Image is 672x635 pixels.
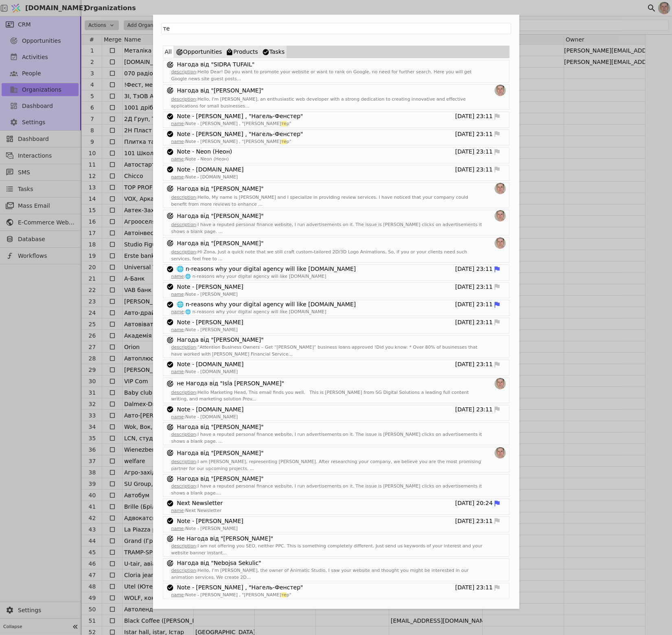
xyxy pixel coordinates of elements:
[163,525,509,532] p: :
[177,379,285,388] a: не Нагода від "Isla [PERSON_NAME]"
[171,432,482,444] span: I have a reputed personal finance website, I run advertisements on it. The issue is [PERSON_NAME]...
[185,274,326,279] span: 🌐 n-reasons why your digital agency will like [DOMAIN_NAME]
[171,345,196,350] u: description
[455,360,493,369] span: [DATE] 23:11
[171,390,196,395] u: description
[171,369,184,374] u: name
[185,139,281,144] span: Note - [PERSON_NAME] , "[PERSON_NAME]
[163,459,509,472] p: :
[185,309,326,314] span: 🌐 n-reasons why your digital agency will like [DOMAIN_NAME]
[163,414,509,421] p: :
[174,46,224,58] button: Opportunities
[171,174,184,180] u: name
[171,274,184,279] u: name
[161,23,511,34] input: Search
[177,318,243,327] a: Note - [PERSON_NAME]
[455,318,493,327] span: [DATE] 23:11
[171,414,184,420] u: name
[185,526,237,531] span: Note - [PERSON_NAME]
[163,174,509,181] p: :
[177,360,244,369] a: Note - [DOMAIN_NAME]
[281,139,287,144] span: те
[495,378,506,389] img: Ро
[177,336,264,344] a: Нагода від "[PERSON_NAME]"
[455,112,493,121] span: [DATE] 23:11
[163,344,509,358] p: :
[171,222,482,234] span: I have a reputed personal finance website, I run advertisements on it. The issue is [PERSON_NAME]...
[171,327,184,332] u: name
[163,121,509,127] p: :
[455,147,493,156] span: [DATE] 23:11
[163,249,509,262] p: :
[185,508,221,513] span: Next Newsletter
[171,69,472,81] span: Hello Dear! Do you want to promote your website or want to rank on Google, no need for further se...
[177,300,356,309] a: 🌐 n-reasons why your digital agency will like [DOMAIN_NAME]
[495,85,506,96] img: Ро
[185,369,238,374] span: Note - [DOMAIN_NAME]
[171,69,196,75] u: description
[281,592,287,598] span: те
[455,300,493,309] span: [DATE] 23:11
[177,559,261,567] a: Нагода від "Nebojsa Sekulic"
[455,499,493,508] span: [DATE] 20:24
[455,165,493,174] span: [DATE] 23:11
[171,483,482,496] span: I have a reputed personal finance website, I run advertisements on it. The issue is [PERSON_NAME]...
[163,483,509,497] p: :
[281,121,287,126] span: те
[455,517,493,525] span: [DATE] 23:11
[171,568,196,573] u: description
[185,174,238,180] span: Note - [DOMAIN_NAME]
[163,309,509,316] p: :
[177,423,264,431] a: Нагода від "[PERSON_NAME]"
[153,15,519,609] div: Global search
[177,583,303,592] a: Note - [PERSON_NAME] , "Нагель-Фенстер"
[455,283,493,291] span: [DATE] 23:11
[495,183,506,194] img: Ро
[171,156,184,162] u: name
[177,147,232,156] a: Note - Neon (Неон)
[171,432,196,437] u: description
[163,138,509,145] p: :
[185,292,237,297] span: Note - [PERSON_NAME]
[171,483,196,489] u: description
[177,534,274,543] a: Не Нагода від "[PERSON_NAME]"
[287,592,291,598] span: р"
[455,405,493,414] span: [DATE] 23:11
[171,309,184,314] u: name
[163,327,509,334] p: :
[185,414,238,420] span: Note - [DOMAIN_NAME]
[163,508,509,514] p: :
[260,46,287,58] button: Tasks
[495,210,506,222] img: Ро
[171,97,466,109] span: Hello, I'm [PERSON_NAME], an enthusiastic web developer with a strong dedication to creating inno...
[177,517,243,525] a: Note - [PERSON_NAME]
[163,291,509,298] p: :
[163,222,509,235] p: :
[171,543,483,556] span: I am not offering you SEO, neither PPC. This is something completely different. Just send us keyw...
[163,273,509,280] p: :
[171,249,196,255] u: description
[185,327,237,332] span: Note - [PERSON_NAME]
[163,431,509,445] p: :
[163,592,509,599] p: :
[185,156,229,162] span: Note - Neon (Неон)
[177,86,264,95] a: Нагода від "[PERSON_NAME]"
[224,46,260,58] button: Products
[177,475,264,483] a: Нагода від "[PERSON_NAME]"
[171,543,196,549] u: description
[177,185,264,193] a: Нагода від "[PERSON_NAME]"
[171,97,196,102] u: description
[171,222,196,227] u: description
[163,69,509,82] p: :
[171,292,184,297] u: name
[177,239,264,248] a: Нагода від "[PERSON_NAME]"
[177,265,356,273] a: 🌐 n-reasons why your digital agency will like [DOMAIN_NAME]
[177,130,303,138] a: Note - [PERSON_NAME] , "Нагель-Фенстер"
[177,165,244,174] a: Note - [DOMAIN_NAME]
[495,447,506,459] img: Ро
[163,567,509,581] p: :
[163,194,509,208] p: :
[171,508,184,513] u: name
[455,130,493,138] span: [DATE] 23:11
[171,121,184,126] u: name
